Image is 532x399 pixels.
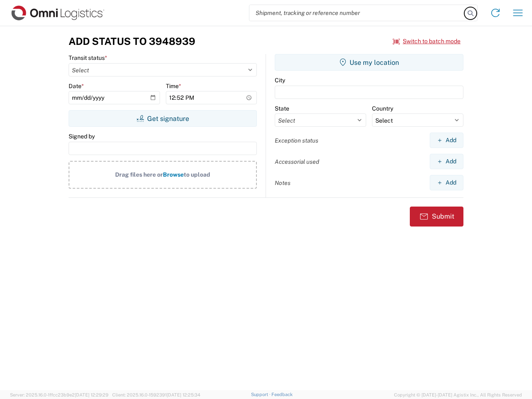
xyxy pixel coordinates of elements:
[69,82,84,90] label: Date
[430,175,463,190] button: Add
[167,392,200,397] span: [DATE] 12:25:34
[75,392,108,397] span: [DATE] 12:29:29
[249,5,465,21] input: Shipment, tracking or reference number
[163,171,184,178] span: Browse
[69,133,95,140] label: Signed by
[184,171,210,178] span: to upload
[10,392,108,397] span: Server: 2025.16.0-1ffcc23b9e2
[275,76,285,84] label: City
[69,54,107,62] label: Transit status
[275,105,289,112] label: State
[69,35,195,47] h3: Add Status to 3948939
[275,54,463,71] button: Use my location
[430,133,463,148] button: Add
[275,179,291,187] label: Notes
[115,171,163,178] span: Drag files here or
[275,158,319,165] label: Accessorial used
[394,391,522,399] span: Copyright © [DATE]-[DATE] Agistix Inc., All Rights Reserved
[372,105,393,112] label: Country
[69,110,257,127] button: Get signature
[166,82,181,90] label: Time
[393,34,461,48] button: Switch to batch mode
[410,207,463,227] button: Submit
[430,154,463,169] button: Add
[112,392,200,397] span: Client: 2025.16.0-1592391
[271,392,293,397] a: Feedback
[251,392,272,397] a: Support
[275,137,318,144] label: Exception status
